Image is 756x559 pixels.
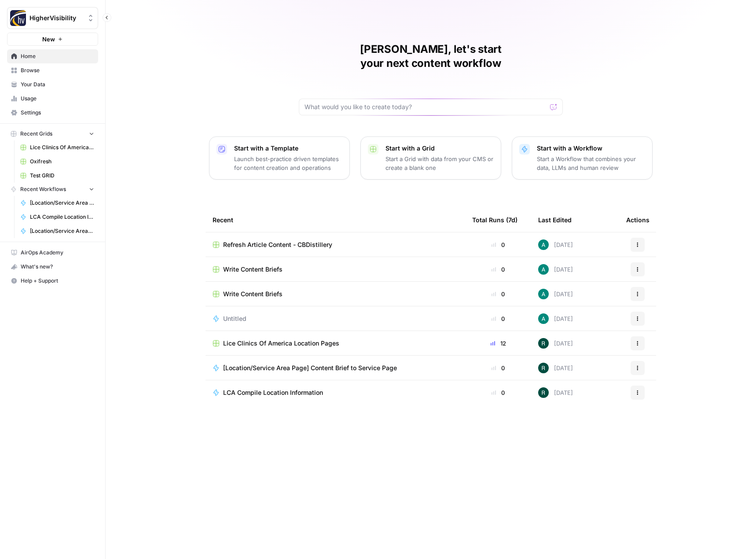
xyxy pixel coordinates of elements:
span: AirOps Academy [21,249,94,257]
p: Start a Workflow that combines your data, LLMs and human review [537,154,645,172]
div: [DATE] [538,363,573,373]
div: 0 [472,240,524,249]
span: [Location/Service Area Page] Content Brief to Service Page [223,364,397,372]
img: 62jjqr7awqq1wg0kgnt25cb53p6h [538,313,549,324]
a: Usage [7,92,98,106]
img: 62jjqr7awqq1wg0kgnt25cb53p6h [538,289,549,299]
a: Lice Clinics Of America Location Pages [213,339,458,348]
a: [Location/Service Area Page] Content Brief to Service Page [16,196,98,210]
button: Help + Support [7,274,98,288]
span: Test GRID [30,172,94,180]
p: Start with a Workflow [537,144,645,153]
p: Launch best-practice driven templates for content creation and operations [234,154,342,172]
img: wzqv5aa18vwnn3kdzjmhxjainaca [538,363,549,373]
div: Last Edited [538,208,572,232]
span: [Location/Service Area Page] Content Brief to Service Page [30,199,94,207]
p: Start with a Grid [385,144,494,153]
a: LCA Compile Location Information [213,388,458,397]
span: Recent Workflows [20,185,66,193]
button: Recent Grids [7,127,98,140]
span: Browse [21,66,94,74]
div: [DATE] [538,264,573,275]
div: 0 [472,388,524,397]
a: Home [7,49,98,63]
div: Actions [626,208,650,232]
div: What's new? [7,260,98,273]
span: Your Data [21,81,94,88]
button: Workspace: HigherVisibility [7,7,98,29]
a: [Location/Service Area Page] Content Brief to Service Page [213,364,458,372]
h1: [PERSON_NAME], let's start your next content workflow [299,42,563,70]
span: Lice Clinics Of America Location Pages [30,143,94,151]
input: What would you like to create today? [305,103,547,111]
div: [DATE] [538,289,573,299]
div: 0 [472,290,524,298]
button: Recent Workflows [7,183,98,196]
div: 0 [472,364,524,372]
a: Oxifresh [16,154,98,169]
span: LCA Compile Location Information [223,388,323,397]
a: LCA Compile Location Information [16,210,98,224]
div: [DATE] [538,338,573,349]
span: Oxifresh [30,158,94,165]
a: Refresh Article Content - CBDistillery [213,240,458,249]
span: Help + Support [21,277,94,285]
span: Write Content Briefs [223,265,283,274]
a: Write Content Briefs [213,265,458,274]
span: New [42,35,55,44]
img: HigherVisibility Logo [10,10,26,26]
a: AirOps Academy [7,246,98,260]
div: 0 [472,314,524,323]
a: [Location/Service Area] Keyword to Content Brief [16,224,98,238]
div: 12 [472,339,524,348]
span: LCA Compile Location Information [30,213,94,221]
span: Home [21,52,94,60]
div: Recent [213,208,458,232]
div: Total Runs (7d) [472,208,517,232]
img: wzqv5aa18vwnn3kdzjmhxjainaca [538,338,549,349]
a: Browse [7,63,98,77]
a: Untitled [213,314,458,323]
span: Lice Clinics Of America Location Pages [223,339,339,348]
button: Start with a WorkflowStart a Workflow that combines your data, LLMs and human review [512,136,653,180]
a: Write Content Briefs [213,290,458,298]
span: Refresh Article Content - CBDistillery [223,240,332,249]
span: Untitled [223,314,246,323]
a: Lice Clinics Of America Location Pages [16,140,98,154]
img: 62jjqr7awqq1wg0kgnt25cb53p6h [538,239,549,250]
p: Start a Grid with data from your CMS or create a blank one [385,154,494,172]
img: 62jjqr7awqq1wg0kgnt25cb53p6h [538,264,549,275]
span: [Location/Service Area] Keyword to Content Brief [30,227,94,235]
span: Usage [21,95,94,103]
span: HigherVisibility [29,14,83,22]
p: Start with a Template [234,144,342,153]
a: Your Data [7,77,98,92]
span: Recent Grids [20,130,52,138]
button: Start with a TemplateLaunch best-practice driven templates for content creation and operations [209,136,350,180]
div: [DATE] [538,387,573,398]
button: Start with a GridStart a Grid with data from your CMS or create a blank one [360,136,501,180]
button: What's new? [7,260,98,274]
div: [DATE] [538,239,573,250]
div: [DATE] [538,313,573,324]
span: Settings [21,109,94,117]
img: wzqv5aa18vwnn3kdzjmhxjainaca [538,387,549,398]
a: Test GRID [16,169,98,183]
button: New [7,33,98,46]
div: 0 [472,265,524,274]
span: Write Content Briefs [223,290,283,298]
a: Settings [7,106,98,120]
